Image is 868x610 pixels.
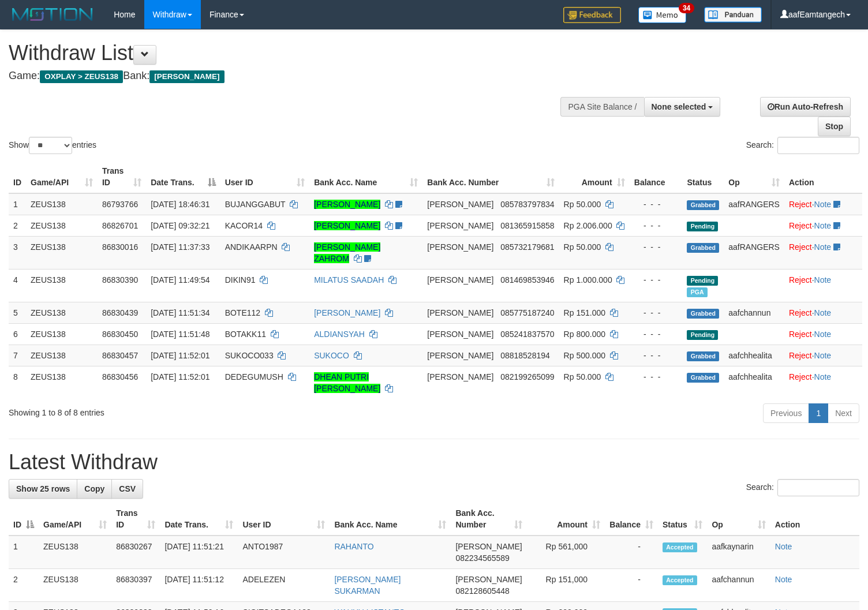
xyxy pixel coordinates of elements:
span: SUKOCO033 [225,351,274,360]
td: · [784,323,862,345]
a: Note [814,351,832,360]
a: Note [814,372,832,381]
td: 2 [9,569,39,602]
span: Copy 085241837570 to clipboard [500,330,554,339]
td: 2 [9,215,26,236]
span: Rp 50.000 [564,242,601,252]
span: Rp 50.000 [564,200,601,209]
span: 86830457 [102,351,138,360]
img: Feedback.jpg [563,7,621,23]
span: BOTAKK11 [225,330,266,339]
td: 6 [9,323,26,345]
label: Search: [746,479,859,496]
span: Rp 1.000.000 [564,275,612,285]
div: - - - [634,307,678,319]
a: RAHANTO [334,542,373,551]
a: Reject [789,242,812,252]
span: 86826701 [102,221,138,230]
td: · [784,215,862,236]
td: 8 [9,366,26,399]
td: ZEUS138 [39,569,111,602]
span: 86830456 [102,372,138,381]
span: [PERSON_NAME] [427,308,493,317]
span: [DATE] 18:46:31 [151,200,209,209]
th: Balance [630,160,683,193]
span: Grabbed [687,200,719,210]
span: Copy 081365915858 to clipboard [500,221,554,230]
a: MILATUS SAADAH [314,275,384,285]
a: Note [814,200,832,209]
span: Grabbed [687,351,719,361]
span: Pending [687,330,718,340]
a: Reject [789,275,812,285]
div: Showing 1 to 8 of 8 entries [9,402,353,418]
td: - [605,569,658,602]
td: aafchannun [707,569,770,602]
a: ALDIANSYAH [314,330,365,339]
span: [PERSON_NAME] [427,275,493,285]
th: Op: activate to sort column ascending [707,503,770,536]
span: None selected [652,102,706,111]
button: None selected [644,97,721,117]
td: - [605,536,658,569]
a: Next [828,403,859,423]
td: ZEUS138 [26,323,98,345]
td: ZEUS138 [26,269,98,302]
input: Search: [777,479,859,496]
a: DHEAN PUTRI [PERSON_NAME] [314,372,380,393]
span: CSV [119,484,136,493]
td: 5 [9,302,26,323]
div: - - - [634,328,678,340]
td: · [784,366,862,399]
span: Copy 082128605448 to clipboard [455,586,509,596]
th: Balance: activate to sort column ascending [605,503,658,536]
a: Previous [763,403,809,423]
td: ADELEZEN [238,569,330,602]
th: ID [9,160,26,193]
a: Reject [789,308,812,317]
span: [PERSON_NAME] [149,70,224,83]
span: KACOR14 [225,221,263,230]
div: - - - [634,371,678,383]
span: [DATE] 11:52:01 [151,372,209,381]
span: Copy 082199265099 to clipboard [500,372,554,381]
a: Note [814,275,832,285]
select: Showentries [29,137,72,154]
td: aafkaynarin [707,536,770,569]
span: [PERSON_NAME] [427,200,493,209]
th: Status [682,160,724,193]
span: Rp 500.000 [564,351,605,360]
td: · [784,269,862,302]
div: - - - [634,350,678,361]
a: [PERSON_NAME] [314,308,380,317]
h1: Withdraw List [9,42,567,65]
a: Reject [789,372,812,381]
td: aafchhealita [724,366,784,399]
a: Note [814,330,832,339]
td: ZEUS138 [26,215,98,236]
td: · [784,345,862,366]
span: Rp 50.000 [564,372,601,381]
span: Accepted [663,575,697,585]
th: Amount: activate to sort column ascending [559,160,630,193]
td: ZEUS138 [39,536,111,569]
span: 86830439 [102,308,138,317]
span: Grabbed [687,243,719,253]
td: 86830397 [111,569,160,602]
div: PGA Site Balance / [560,97,643,117]
a: Stop [818,117,851,136]
th: Game/API: activate to sort column ascending [26,160,98,193]
a: Run Auto-Refresh [760,97,851,117]
td: 3 [9,236,26,269]
th: Trans ID: activate to sort column ascending [111,503,160,536]
span: Marked by aafkaynarin [687,287,707,297]
div: - - - [634,241,678,253]
a: Note [814,242,832,252]
th: Date Trans.: activate to sort column ascending [160,503,238,536]
span: Accepted [663,542,697,552]
th: Game/API: activate to sort column ascending [39,503,111,536]
td: aafchhealita [724,345,784,366]
span: Grabbed [687,373,719,383]
span: 86830016 [102,242,138,252]
span: Rp 2.006.000 [564,221,612,230]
